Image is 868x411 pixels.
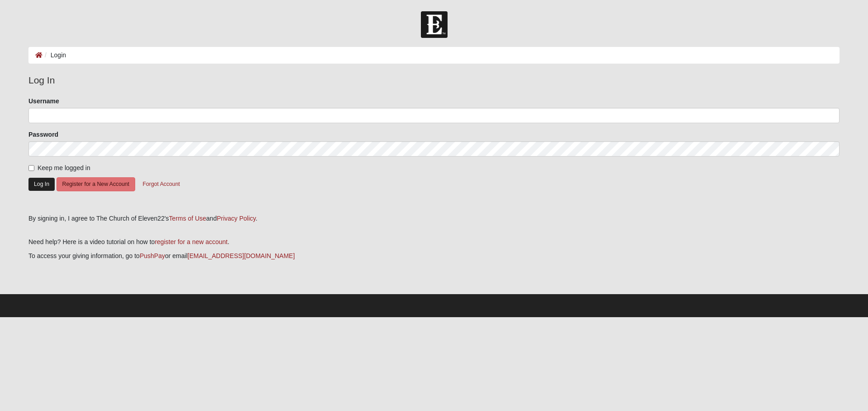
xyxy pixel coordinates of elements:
p: To access your giving information, go to or email [28,251,840,261]
li: Login [42,51,66,60]
a: PushPay [140,252,165,259]
div: By signing in, I agree to The Church of Eleven22's and . [28,214,840,223]
button: Register for a New Account [57,177,135,191]
span: Keep me logged in [38,164,90,171]
label: Password [28,130,58,139]
p: Need help? Here is a video tutorial on how to . [28,237,840,247]
img: Church of Eleven22 Logo [421,11,448,38]
a: Privacy Policy [217,215,255,222]
button: Forgot Account [137,177,186,191]
a: register for a new account [155,238,227,245]
a: Terms of Use [169,215,206,222]
a: [EMAIL_ADDRESS][DOMAIN_NAME] [188,252,295,259]
label: Username [28,97,59,106]
legend: Log In [28,73,840,88]
input: Keep me logged in [28,165,34,171]
button: Log In [28,178,55,191]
